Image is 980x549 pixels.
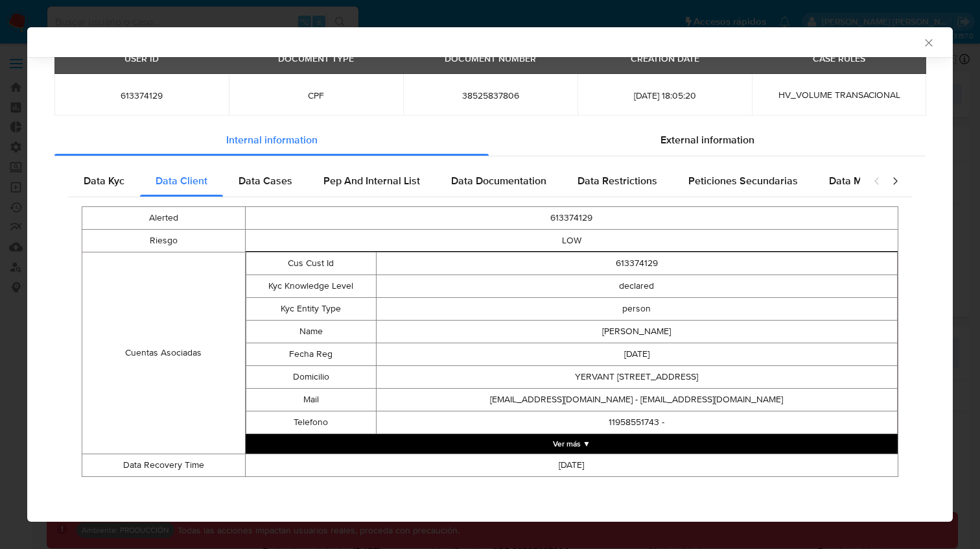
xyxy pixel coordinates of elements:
[323,173,420,188] span: Pep And Internal List
[376,388,897,411] td: [EMAIL_ADDRESS][DOMAIN_NAME] - [EMAIL_ADDRESS][DOMAIN_NAME]
[660,132,754,147] span: External information
[688,173,798,188] span: Peticiones Secundarias
[376,411,897,433] td: 11958551743 -
[68,165,860,197] div: Detailed internal info
[246,434,898,454] button: Expand array
[593,90,736,101] span: [DATE] 18:05:20
[246,252,376,274] td: Cus Cust Id
[419,90,562,101] span: 38525837806
[246,297,376,320] td: Kyc Entity Type
[376,274,897,297] td: declared
[82,454,246,476] td: Data Recovery Time
[270,47,362,69] div: DOCUMENT TYPE
[246,320,376,343] td: Name
[245,454,898,476] td: [DATE]
[246,274,376,297] td: Kyc Knowledge Level
[246,343,376,365] td: Fecha Reg
[156,173,207,188] span: Data Client
[376,297,897,320] td: person
[778,88,900,101] span: HV_VOLUME TRANSACIONAL
[376,320,897,343] td: [PERSON_NAME]
[54,125,926,156] div: Detailed info
[82,229,246,252] td: Riesgo
[70,90,213,101] span: 613374129
[117,47,167,69] div: USER ID
[246,388,376,411] td: Mail
[239,173,292,188] span: Data Cases
[82,252,246,454] td: Cuentas Asociadas
[805,47,873,69] div: CASE RULES
[245,229,898,252] td: LOW
[84,173,124,188] span: Data Kyc
[226,132,318,147] span: Internal information
[246,365,376,388] td: Domicilio
[829,173,891,188] span: Data Minority
[376,365,897,388] td: YERVANT [STREET_ADDRESS]
[577,173,657,188] span: Data Restrictions
[27,27,953,522] div: closure-recommendation-modal
[376,252,897,274] td: 613374129
[82,206,246,229] td: Alerted
[451,173,546,188] span: Data Documentation
[245,206,898,229] td: 613374129
[246,411,376,433] td: Telefono
[437,47,544,69] div: DOCUMENT NUMBER
[623,47,707,69] div: CREATION DATE
[244,90,388,101] span: CPF
[376,343,897,365] td: [DATE]
[922,36,934,48] button: Cerrar ventana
